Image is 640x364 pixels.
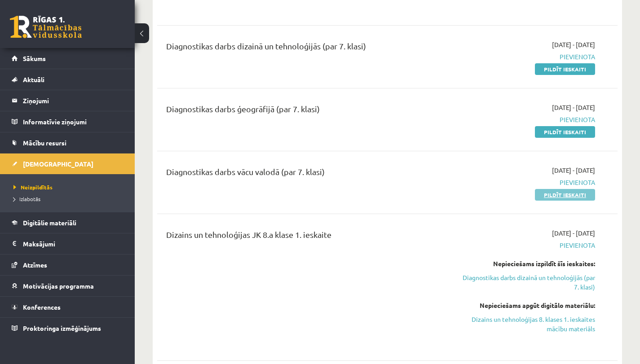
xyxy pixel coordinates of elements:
[23,324,101,332] span: Proktoringa izmēģinājums
[13,183,126,191] a: Neizpildītās
[23,219,76,227] span: Digitālie materiāli
[166,166,448,182] div: Diagnostikas darbs vācu valodā (par 7. klasi)
[12,212,124,233] a: Digitālie materiāli
[12,69,124,90] a: Aktuāli
[552,228,595,238] span: [DATE] - [DATE]
[23,303,61,311] span: Konferences
[13,195,40,202] span: Izlabotās
[461,315,595,333] a: Dizains un tehnoloģijas 8. klases 1. ieskaites mācību materiāls
[12,111,124,132] a: Informatīvie ziņojumi
[552,166,595,175] span: [DATE] - [DATE]
[166,103,448,119] div: Diagnostikas darbs ģeogrāfijā (par 7. klasi)
[13,184,53,191] span: Neizpildītās
[535,126,595,138] a: Pildīt ieskaiti
[552,103,595,112] span: [DATE] - [DATE]
[12,132,124,153] a: Mācību resursi
[10,16,82,38] a: Rīgas 1. Tālmācības vidusskola
[23,233,124,254] legend: Maksājumi
[23,54,46,62] span: Sākums
[166,228,448,245] div: Dizains un tehnoloģijas JK 8.a klase 1. ieskaite
[12,254,124,275] a: Atzīmes
[23,75,44,83] span: Aktuāli
[12,48,124,69] a: Sākums
[12,297,124,317] a: Konferences
[461,115,595,124] span: Pievienota
[461,241,595,250] span: Pievienota
[12,90,124,111] a: Ziņojumi
[461,301,595,310] div: Nepieciešams apgūt digitālo materiālu:
[461,178,595,187] span: Pievienota
[535,63,595,75] a: Pildīt ieskaiti
[461,273,595,292] a: Diagnostikas darbs dizainā un tehnoloģijās (par 7. klasi)
[12,318,124,338] a: Proktoringa izmēģinājums
[461,52,595,61] span: Pievienota
[12,153,124,174] a: [DEMOGRAPHIC_DATA]
[12,276,124,296] a: Motivācijas programma
[23,261,47,269] span: Atzīmes
[166,40,448,57] div: Diagnostikas darbs dizainā un tehnoloģijās (par 7. klasi)
[23,160,93,168] span: [DEMOGRAPHIC_DATA]
[13,195,126,203] a: Izlabotās
[23,139,66,147] span: Mācību resursi
[535,189,595,201] a: Pildīt ieskaiti
[12,233,124,254] a: Maksājumi
[552,40,595,49] span: [DATE] - [DATE]
[23,282,94,290] span: Motivācijas programma
[461,259,595,268] div: Nepieciešams izpildīt šīs ieskaites:
[23,90,124,111] legend: Ziņojumi
[23,111,124,132] legend: Informatīvie ziņojumi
